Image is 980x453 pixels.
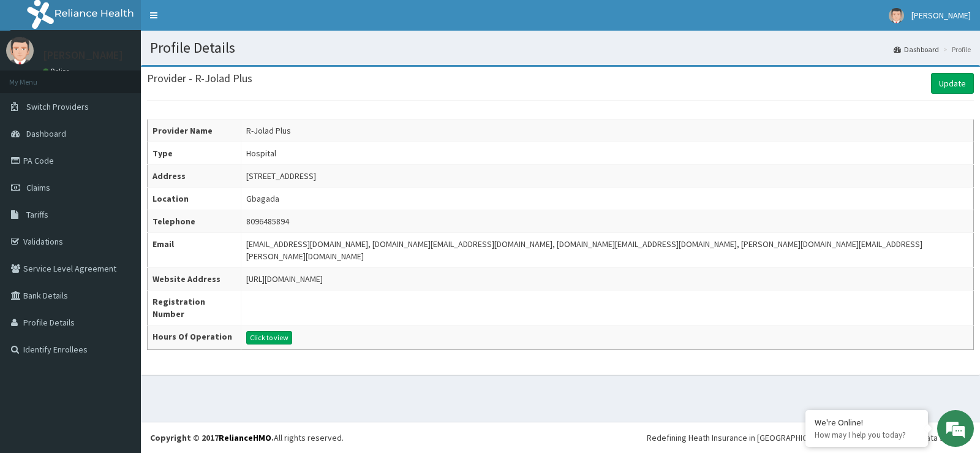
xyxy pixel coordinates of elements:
[148,325,241,350] th: Hours Of Operation
[894,44,939,55] a: Dashboard
[889,8,904,23] img: User Image
[150,432,274,443] strong: Copyright © 2017 .
[26,182,50,193] span: Claims
[647,432,971,444] div: Redefining Heath Insurance in [GEOGRAPHIC_DATA] using Telemedicine and Data Science!
[150,40,971,56] h1: Profile Details
[815,417,919,428] div: We're Online!
[148,188,241,210] th: Location
[141,422,980,453] footer: All rights reserved.
[147,73,252,84] h3: Provider - R-Jolad Plus
[148,233,241,268] th: Email
[219,432,271,443] a: RelianceHMO
[246,124,291,137] div: R-Jolad Plus
[246,215,289,227] div: 8096485894
[26,101,89,112] span: Switch Providers
[148,120,241,142] th: Provider Name
[246,192,279,205] div: Gbagada
[148,142,241,165] th: Type
[246,238,968,262] div: [EMAIL_ADDRESS][DOMAIN_NAME], [DOMAIN_NAME][EMAIL_ADDRESS][DOMAIN_NAME], [DOMAIN_NAME][EMAIL_ADDR...
[246,273,323,285] div: [URL][DOMAIN_NAME]
[148,210,241,233] th: Telephone
[911,10,971,21] span: [PERSON_NAME]
[43,50,123,61] p: [PERSON_NAME]
[148,165,241,188] th: Address
[43,67,72,75] a: Online
[246,147,276,159] div: Hospital
[148,268,241,291] th: Website Address
[815,430,919,440] p: How may I help you today?
[931,73,974,94] a: Update
[148,291,241,325] th: Registration Number
[940,44,971,55] li: Profile
[246,331,292,345] button: Click to view
[26,128,66,139] span: Dashboard
[26,209,48,220] span: Tariffs
[6,37,34,64] img: User Image
[246,170,316,182] div: [STREET_ADDRESS]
